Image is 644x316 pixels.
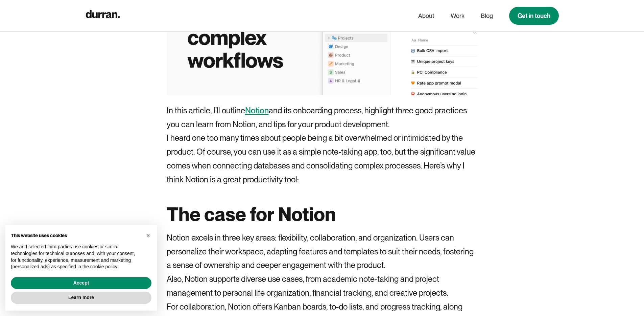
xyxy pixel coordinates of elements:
[418,9,434,22] a: About
[86,9,120,23] a: home
[167,104,478,132] p: In this article, I’ll outline and its onboarding process, highlight three good practices you can ...
[11,277,151,289] button: Accept
[11,292,151,304] button: Learn more
[167,131,478,186] p: I heard one too many times about people being a bit overwhelmed or intimidated by the product. Of...
[167,231,478,272] p: Notion excels in three key areas: flexibility, collaboration, and organization. Users can persona...
[11,233,141,239] h2: This website uses cookies
[146,232,150,239] span: ×
[11,244,141,270] p: We and selected third parties use cookies or similar technologies for technical purposes and, wit...
[451,9,464,22] a: Work
[481,9,493,22] a: Blog
[245,106,269,115] a: Notion
[167,203,336,226] strong: The case for Notion
[509,7,559,25] a: Get in touch
[167,272,478,300] p: Also, Notion supports diverse use cases, from academic note-taking and project management to pers...
[143,230,153,241] button: Close this notice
